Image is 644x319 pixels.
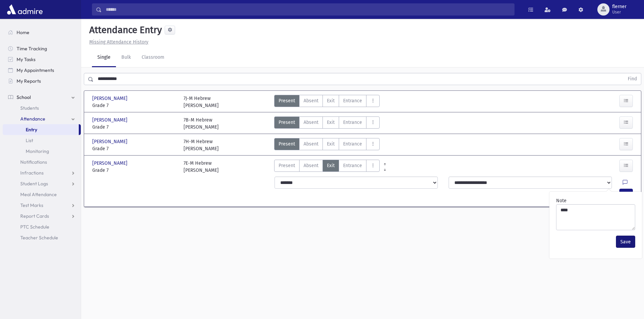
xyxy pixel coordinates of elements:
[279,97,295,104] span: Present
[3,200,81,211] a: Test Marks
[20,213,49,219] span: Report Cards
[556,197,567,204] label: Note
[89,39,148,45] u: Missing Attendance History
[92,116,129,124] span: [PERSON_NAME]
[17,46,47,52] span: Time Tracking
[20,202,43,208] span: Test Marks
[92,145,177,152] span: Grade 7
[20,181,48,187] span: Student Logs
[20,105,39,111] span: Students
[17,56,35,62] span: My Tasks
[184,95,219,109] div: 7J-M Hebrew [PERSON_NAME]
[116,48,136,67] a: Bulk
[274,95,380,109] div: AttTypes
[17,29,29,35] span: Home
[3,103,81,113] a: Students
[279,140,295,148] span: Present
[279,162,295,169] span: Present
[5,3,44,16] img: AdmirePro
[304,162,318,169] span: Absent
[3,232,81,243] a: Teacher Schedule
[184,116,219,131] div: 7B-M Hebrew [PERSON_NAME]
[3,135,81,146] a: List
[3,27,81,38] a: Home
[102,3,514,16] input: Search
[136,48,170,67] a: Classroom
[3,76,81,86] a: My Reports
[612,4,626,9] span: flerner
[3,221,81,232] a: PTC Schedule
[3,157,81,167] a: Notifications
[26,137,33,143] span: List
[17,67,54,73] span: My Appointments
[87,24,162,36] h5: Attendance Entry
[279,119,295,126] span: Present
[184,160,219,174] div: 7E-M Hebrew [PERSON_NAME]
[616,236,635,248] button: Save
[274,138,380,152] div: AttTypes
[92,102,177,109] span: Grade 7
[92,138,129,145] span: [PERSON_NAME]
[3,146,81,157] a: Monitoring
[92,95,129,102] span: [PERSON_NAME]
[26,127,37,133] span: Entry
[20,191,57,197] span: Meal Attendance
[3,54,81,65] a: My Tasks
[274,116,380,131] div: AttTypes
[3,189,81,200] a: Meal Attendance
[184,138,219,152] div: 7H-M Hebrew [PERSON_NAME]
[92,48,116,67] a: Single
[343,162,362,169] span: Entrance
[17,94,31,100] span: School
[3,124,79,135] a: Entry
[3,92,81,103] a: School
[304,119,318,126] span: Absent
[17,78,41,84] span: My Reports
[343,140,362,148] span: Entrance
[304,140,318,148] span: Absent
[304,97,318,104] span: Absent
[327,162,335,169] span: Exit
[3,65,81,76] a: My Appointments
[92,167,177,174] span: Grade 7
[20,170,44,176] span: Infractions
[3,43,81,54] a: Time Tracking
[624,73,641,85] button: Find
[20,235,58,241] span: Teacher Schedule
[327,97,335,104] span: Exit
[3,211,81,221] a: Report Cards
[87,39,148,45] a: Missing Attendance History
[612,9,626,15] span: User
[20,224,49,230] span: PTC Schedule
[3,113,81,124] a: Attendance
[3,178,81,189] a: Student Logs
[20,159,47,165] span: Notifications
[343,97,362,104] span: Entrance
[327,140,335,148] span: Exit
[92,160,129,167] span: [PERSON_NAME]
[26,148,49,154] span: Monitoring
[3,167,81,178] a: Infractions
[327,119,335,126] span: Exit
[92,124,177,131] span: Grade 7
[343,119,362,126] span: Entrance
[274,160,380,174] div: AttTypes
[20,116,45,122] span: Attendance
